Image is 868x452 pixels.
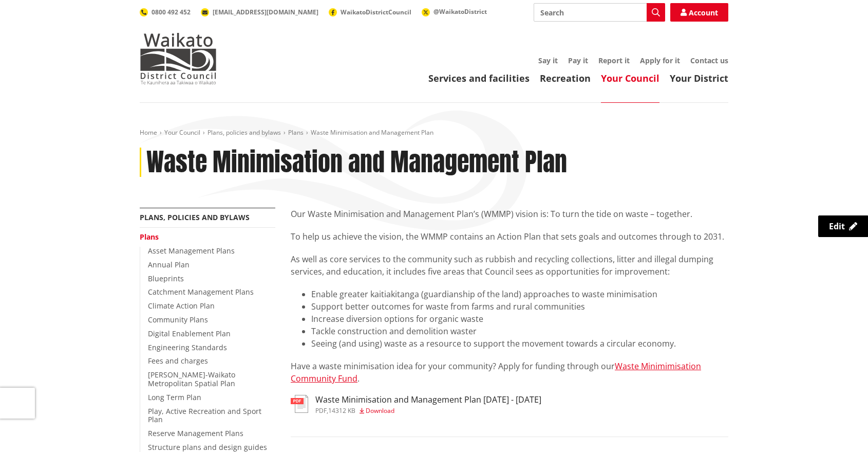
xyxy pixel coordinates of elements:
p: As well as core services to the community such as rubbish and recycling collections, litter and i... [291,253,728,278]
a: Play, Active Recreation and Sport Plan [148,406,261,425]
span: 0800 492 452 [152,8,191,16]
a: [PERSON_NAME]-Waikato Metropolitan Spatial Plan [148,370,235,388]
a: Digital Enablement Plan [148,329,231,338]
a: Structure plans and design guides [148,442,267,452]
a: WaikatoDistrictCouncil [329,8,411,16]
a: Plans, policies and bylaws [140,212,250,222]
span: pdf [315,406,327,415]
p: To help us achieve the vision, the WMMP contains an Action Plan that sets goals and outcomes thro... [291,230,728,243]
a: Annual Plan [148,260,190,269]
span: 14312 KB [328,406,355,415]
div: , [315,408,541,414]
a: @WaikatoDistrict [422,7,487,16]
a: Community Plans [148,315,208,324]
p: Have a waste minimisation idea for your community? Apply for funding through our . [291,360,728,385]
a: Catchment Management Plans [148,287,254,297]
img: document-pdf.svg [291,395,308,413]
a: Recreation [540,72,591,84]
a: Pay it [568,56,588,65]
li: Increase diversion options for organic waste [311,313,728,325]
a: Your Council [164,128,200,137]
span: WaikatoDistrictCouncil [341,8,411,16]
a: Waste Minimimisation Community Fund [291,360,701,384]
span: @WaikatoDistrict [433,7,487,16]
a: Account [670,3,728,22]
li: Support better outcomes for waste from farms and rural communities [311,300,728,313]
li: Tackle construction and demolition waster [311,325,728,337]
a: Contact us [690,56,728,65]
a: Climate Action Plan [148,301,215,311]
input: Search input [534,3,665,22]
a: Plans, policies and bylaws [207,128,281,137]
a: [EMAIL_ADDRESS][DOMAIN_NAME] [201,8,318,16]
li: Enable greater kaitiakitanga (guardianship of the land) approaches to waste minimisation [311,288,728,300]
a: Edit [818,215,868,237]
iframe: Messenger Launcher [821,409,858,446]
span: Edit [829,221,845,232]
a: Reserve Management Plans [148,428,243,438]
a: Plans [288,128,304,137]
a: Your District [670,72,728,84]
a: Engineering Standards [148,342,227,352]
nav: breadcrumb [140,129,728,137]
a: Say it [538,56,558,65]
a: Waste Minimisation and Management Plan [DATE] - [DATE] pdf,14312 KB Download [291,395,541,413]
p: Our Waste Minimisation and Management Plan’s (WMMP) vision is: To turn the tide on waste – together. [291,208,728,220]
a: Apply for it [640,56,680,65]
a: Blueprints [148,274,184,283]
a: Plans [140,232,159,242]
li: Seeing (and using) waste as a resource to support the movement towards a circular economy. [311,337,728,350]
img: Waikato District Council - Te Kaunihera aa Takiwaa o Waikato [140,33,217,84]
a: 0800 492 452 [140,8,191,16]
a: Fees and charges [148,356,208,366]
h1: Waste Minimisation and Management Plan [146,148,567,177]
span: Waste Minimisation and Management Plan [311,128,433,137]
h3: Waste Minimisation and Management Plan [DATE] - [DATE] [315,395,541,405]
span: Download [366,406,394,415]
span: [EMAIL_ADDRESS][DOMAIN_NAME] [213,8,318,16]
a: Your Council [601,72,659,84]
a: Services and facilities [428,72,530,84]
a: Asset Management Plans [148,246,235,256]
a: Long Term Plan [148,392,201,402]
a: Report it [598,56,630,65]
a: Home [140,128,157,137]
